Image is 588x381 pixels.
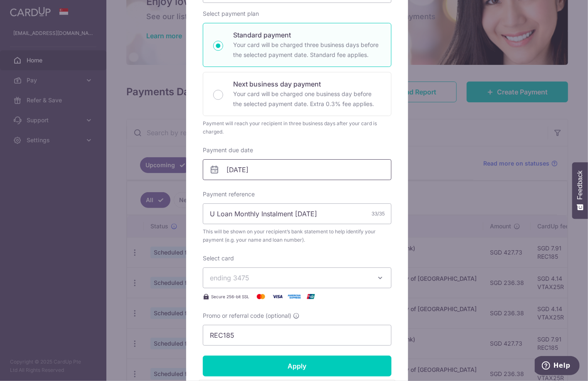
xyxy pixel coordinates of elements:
div: Payment will reach your recipient in three business days after your card is charged. [203,119,391,136]
span: ending 3475 [210,274,249,282]
span: Secure 256-bit SSL [211,293,249,300]
img: Visa [269,292,286,302]
input: Apply [203,356,391,376]
p: Standard payment [233,30,381,40]
p: Your card will be charged one business day before the selected payment date. Extra 0.3% fee applies. [233,89,381,109]
input: DD / MM / YYYY [203,159,391,180]
img: American Express [286,292,303,302]
span: Feedback [576,171,584,200]
p: Next business day payment [233,79,381,89]
label: Select payment plan [203,10,259,18]
label: Payment reference [203,190,255,198]
button: ending 3475 [203,267,391,288]
iframe: Opens a widget where you can find more information [535,356,580,377]
label: Payment due date [203,146,253,154]
p: Your card will be charged three business days before the selected payment date. Standard fee appl... [233,40,381,60]
span: Promo or referral code (optional) [203,312,291,320]
img: UnionPay [303,292,319,302]
button: Feedback - Show survey [572,162,588,219]
img: Mastercard [253,292,269,302]
div: 33/35 [371,210,385,218]
span: This will be shown on your recipient’s bank statement to help identify your payment (e.g. your na... [203,228,391,244]
label: Select card [203,254,234,262]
